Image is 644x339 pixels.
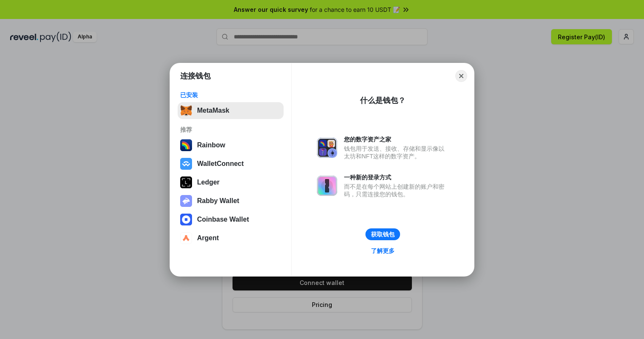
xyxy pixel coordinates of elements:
button: MetaMask [178,102,284,119]
button: Rainbow [178,137,284,154]
img: svg+xml,%3Csvg%20width%3D%2228%22%20height%3D%2228%22%20viewBox%3D%220%200%2028%2028%22%20fill%3D... [180,232,192,244]
img: svg+xml,%3Csvg%20width%3D%2228%22%20height%3D%2228%22%20viewBox%3D%220%200%2028%2028%22%20fill%3D... [180,158,192,170]
button: Ledger [178,174,284,191]
button: Argent [178,230,284,247]
div: 什么是钱包？ [360,95,406,106]
button: WalletConnect [178,155,284,172]
div: WalletConnect [197,160,244,168]
div: 而不是在每个网站上创建新的账户和密码，只需连接您的钱包。 [344,183,449,198]
img: svg+xml,%3Csvg%20width%3D%22120%22%20height%3D%22120%22%20viewBox%3D%220%200%20120%20120%22%20fil... [180,139,192,151]
img: svg+xml,%3Csvg%20xmlns%3D%22http%3A%2F%2Fwww.w3.org%2F2000%2Fsvg%22%20fill%3D%22none%22%20viewBox... [317,176,337,196]
h1: 连接钱包 [180,71,211,81]
div: Argent [197,234,219,242]
img: svg+xml,%3Csvg%20width%3D%2228%22%20height%3D%2228%22%20viewBox%3D%220%200%2028%2028%22%20fill%3D... [180,214,192,225]
div: MetaMask [197,107,229,114]
div: Rabby Wallet [197,197,239,205]
img: svg+xml,%3Csvg%20fill%3D%22none%22%20height%3D%2233%22%20viewBox%3D%220%200%2035%2033%22%20width%... [180,105,192,117]
a: 了解更多 [366,245,400,256]
div: 已安装 [180,91,281,99]
div: Coinbase Wallet [197,216,249,223]
div: 钱包用于发送、接收、存储和显示像以太坊和NFT这样的数字资产。 [344,145,449,160]
button: 获取钱包 [365,228,400,240]
img: svg+xml,%3Csvg%20xmlns%3D%22http%3A%2F%2Fwww.w3.org%2F2000%2Fsvg%22%20fill%3D%22none%22%20viewBox... [180,195,192,207]
button: Close [455,70,467,82]
div: 了解更多 [371,247,395,255]
div: 推荐 [180,126,281,133]
button: Rabby Wallet [178,193,284,209]
div: Ledger [197,179,219,186]
div: 获取钱包 [371,231,395,238]
div: 您的数字资产之家 [344,136,449,143]
div: 一种新的登录方式 [344,174,449,181]
img: svg+xml,%3Csvg%20xmlns%3D%22http%3A%2F%2Fwww.w3.org%2F2000%2Fsvg%22%20width%3D%2228%22%20height%3... [180,176,192,188]
img: svg+xml,%3Csvg%20xmlns%3D%22http%3A%2F%2Fwww.w3.org%2F2000%2Fsvg%22%20fill%3D%22none%22%20viewBox... [317,138,337,158]
button: Coinbase Wallet [178,211,284,228]
div: Rainbow [197,141,225,149]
